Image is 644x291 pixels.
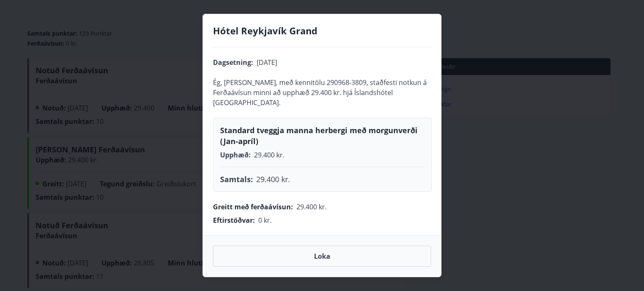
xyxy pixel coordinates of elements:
[314,252,330,261] span: Loka
[258,216,272,225] span: 0 kr.
[257,58,277,67] span: [DATE]
[256,174,290,184] span: 29.400 kr.
[213,24,432,37] h4: Hótel Reykjavík Grand
[213,246,431,267] button: Loka
[213,58,253,67] span: Dagsetning :
[213,216,255,225] span: Eftirstöðvar :
[296,202,327,211] span: 29.400 kr.
[220,150,251,160] span: Upphæð :
[254,150,284,160] span: 29.400 kr.
[220,125,418,146] span: Standard tveggja manna herbergi með morgunverði (Jan-apríl)
[213,202,293,211] span: Greitt með ferðaávísun :
[220,174,253,184] span: Samtals :
[213,78,427,107] span: Ég, [PERSON_NAME], með kennitölu 290968-3809, staðfesti notkun á Ferðaávísun minni að upphæð 29.4...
